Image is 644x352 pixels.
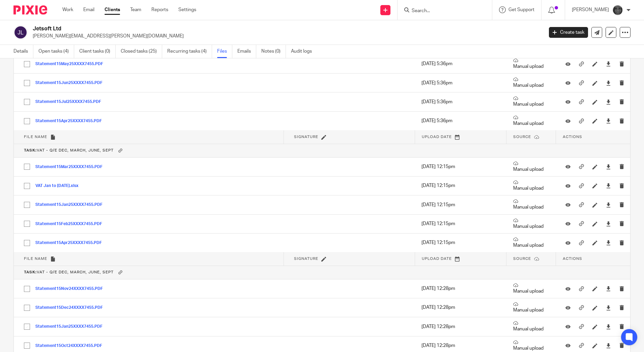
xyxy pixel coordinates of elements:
[21,96,33,108] input: Select
[421,182,499,189] p: [DATE] 12:15pm
[167,45,212,58] a: Recurring tasks (4)
[421,220,499,227] p: [DATE] 12:15pm
[606,99,611,105] a: Download
[35,202,108,207] button: Statement15Jan25XXXX7455.PDF
[24,271,37,274] b: Task:
[24,271,114,274] span: VAT - Q/E Dec, March, June, Sept
[35,305,108,310] button: Statement15Dec24XXXX7455.PDF
[62,6,73,13] a: Work
[606,323,611,330] a: Download
[421,201,499,208] p: [DATE] 12:15pm
[421,163,499,170] p: [DATE] 12:15pm
[178,6,196,13] a: Settings
[21,339,33,352] input: Select
[421,239,499,246] p: [DATE] 12:15pm
[237,45,256,58] a: Emails
[421,304,499,311] p: [DATE] 12:28pm
[411,8,472,14] input: Search
[513,180,549,192] p: Manual upload
[563,257,582,261] span: Actions
[421,99,499,105] p: [DATE] 5:36pm
[35,324,108,329] button: Statement15Jan25XXXX7455.PDF
[513,237,549,249] p: Manual upload
[21,198,33,211] input: Select
[33,33,539,39] p: [PERSON_NAME][EMAIL_ADDRESS][PERSON_NAME][DOMAIN_NAME]
[606,60,611,67] a: Download
[606,304,611,311] a: Download
[549,27,588,38] a: Create task
[513,96,549,108] p: Manual upload
[13,25,28,39] img: svg%3E
[35,287,108,291] button: Statement15Nov24XXXX7455.PDF
[33,25,438,32] h2: Jetsoft Ltd
[13,45,33,58] a: Details
[21,58,33,71] input: Select
[422,135,452,139] span: Upload date
[24,149,37,153] b: Task:
[606,220,611,227] a: Download
[24,257,47,261] span: File name
[21,115,33,128] input: Select
[513,161,549,173] p: Manual upload
[513,115,549,127] p: Manual upload
[606,183,611,189] a: Download
[513,321,549,332] p: Manual upload
[21,77,33,89] input: Select
[291,45,317,58] a: Audit logs
[294,135,318,139] span: Signature
[21,301,33,314] input: Select
[130,6,141,13] a: Team
[35,222,107,226] button: Statement15Feb25XXXX7455.PDF
[513,77,549,89] p: Manual upload
[421,60,499,67] p: [DATE] 5:36pm
[563,135,582,139] span: Actions
[513,135,531,139] span: Source
[121,45,162,58] a: Closed tasks (25)
[513,257,531,261] span: Source
[606,163,611,170] a: Download
[513,218,549,230] p: Manual upload
[35,81,108,85] button: Statement15Jun25XXXX7455.PDF
[508,7,534,12] span: Get Support
[35,165,108,169] button: Statement15Mar25XXXX7455.PDF
[105,6,120,13] a: Clients
[513,283,549,295] p: Manual upload
[421,323,499,330] p: [DATE] 12:28pm
[35,184,84,188] button: VAT Jan to [DATE].xlsx
[35,62,108,66] button: Statement15May25XXXX7455.PDF
[24,149,114,153] span: VAT - Q/E Dec, March, June, Sept
[606,201,611,208] a: Download
[572,6,609,13] p: [PERSON_NAME]
[21,160,33,173] input: Select
[513,58,549,70] p: Manual upload
[35,100,106,104] button: Statement15Jul25XXXX7455.PDF
[13,5,47,15] img: Pixie
[21,180,33,192] input: Select
[513,302,549,314] p: Manual upload
[38,45,74,58] a: Open tasks (4)
[421,285,499,292] p: [DATE] 12:28pm
[421,117,499,124] p: [DATE] 5:36pm
[21,217,33,230] input: Select
[261,45,286,58] a: Notes (0)
[21,237,33,249] input: Select
[606,80,611,86] a: Download
[21,320,33,333] input: Select
[294,257,318,261] span: Signature
[35,119,107,124] button: Statement15Apr25XXXX7455.PDF
[513,340,549,352] p: Manual upload
[612,5,623,16] img: Snapchat-1387757528.jpg
[35,344,107,348] button: Statement15Oct24XXXX7455.PDF
[21,282,33,295] input: Select
[151,6,168,13] a: Reports
[421,80,499,86] p: [DATE] 5:36pm
[606,342,611,349] a: Download
[35,241,107,245] button: Statement15Apr25XXXX7455.PDF
[83,6,94,13] a: Email
[422,257,452,261] span: Upload date
[79,45,116,58] a: Client tasks (0)
[217,45,232,58] a: Files
[421,342,499,349] p: [DATE] 12:28pm
[513,199,549,211] p: Manual upload
[606,239,611,246] a: Download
